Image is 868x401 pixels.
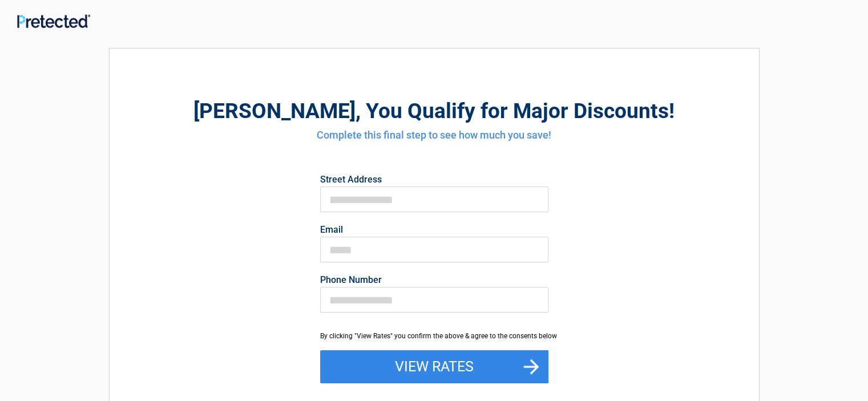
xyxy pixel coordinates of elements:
h4: Complete this final step to see how much you save! [172,128,696,143]
img: Main Logo [17,14,90,27]
button: View Rates [320,350,548,383]
span: [PERSON_NAME] [193,99,356,123]
label: Email [320,225,548,234]
h2: , You Qualify for Major Discounts! [172,97,696,125]
label: Street Address [320,175,548,184]
div: By clicking "View Rates" you confirm the above & agree to the consents below [320,331,548,341]
label: Phone Number [320,276,548,285]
